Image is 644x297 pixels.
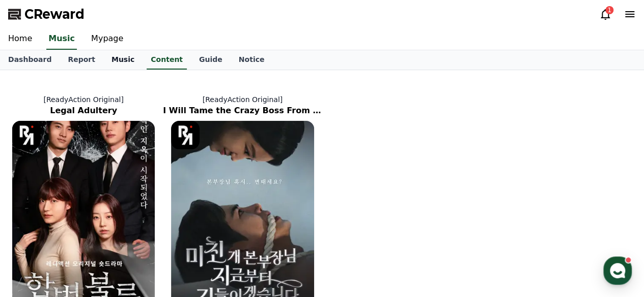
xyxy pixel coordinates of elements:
h2: I Will Tame the Crazy Boss From Now On [163,105,322,117]
a: Music [46,28,77,50]
span: Messages [85,228,115,237]
span: Home [26,228,44,236]
img: [object Object] Logo [171,121,200,149]
div: 1 [605,6,613,14]
a: Settings [131,213,195,238]
a: Mypage [83,28,131,50]
p: [ReadyAction Original] [4,94,163,105]
p: [ReadyAction Original] [163,94,322,105]
a: CReward [8,6,85,22]
a: Messages [67,213,131,238]
span: CReward [24,6,85,22]
a: Content [147,50,187,70]
a: Music [103,50,143,70]
a: Home [3,213,67,238]
img: [object Object] Logo [12,121,41,149]
a: Notice [231,50,273,70]
span: Settings [151,228,176,236]
a: Guide [191,50,231,70]
h2: Legal Adultery [4,105,163,117]
a: 1 [599,8,611,20]
a: Report [60,50,103,70]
